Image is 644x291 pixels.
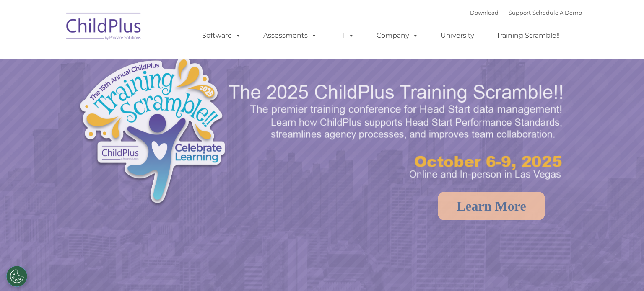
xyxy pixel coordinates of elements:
font: | [470,9,582,16]
a: Support [509,9,531,16]
a: Schedule A Demo [532,9,582,16]
a: Learn More [438,192,545,220]
a: Software [194,27,249,44]
a: University [432,27,483,44]
a: Company [368,27,427,44]
button: Cookies Settings [6,266,27,287]
img: ChildPlus by Procare Solutions [62,7,146,49]
a: Assessments [255,27,325,44]
a: Training Scramble!! [488,27,568,44]
a: Download [470,9,499,16]
a: IT [331,27,363,44]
